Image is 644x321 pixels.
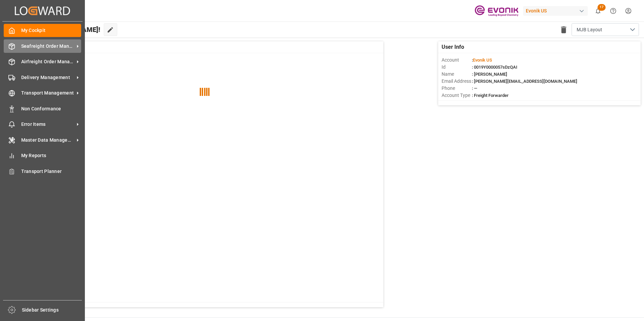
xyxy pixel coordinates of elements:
span: : [PERSON_NAME][EMAIL_ADDRESS][DOMAIN_NAME] [472,79,577,84]
span: : — [472,86,477,91]
span: Transport Planner [21,168,82,175]
span: Transport Management [21,90,74,97]
span: My Reports [21,152,82,159]
span: Id [442,64,472,71]
button: Help Center [606,3,621,19]
span: Delivery Management [21,74,74,81]
button: open menu [572,23,639,36]
a: My Cockpit [4,24,81,37]
span: : 0019Y0000057sDzQAI [472,65,517,70]
span: MJB Layout [577,26,602,33]
span: Phone [442,85,472,92]
span: User Info [442,43,464,51]
span: : [472,58,492,63]
span: Sidebar Settings [22,307,82,314]
span: Airfreight Order Management [21,58,74,65]
button: show 17 new notifications [590,3,606,19]
button: Evonik US [523,4,590,17]
div: Evonik US [523,6,588,16]
span: Account [442,57,472,64]
span: Evonik US [473,58,492,63]
a: Transport Planner [4,165,81,178]
span: 17 [598,4,606,11]
img: Evonik-brand-mark-Deep-Purple-RGB.jpeg_1700498283.jpeg [475,5,518,17]
span: My Cockpit [21,27,82,34]
a: Non Conformance [4,102,81,115]
span: : Freight Forwarder [472,93,509,98]
span: : [PERSON_NAME] [472,72,507,77]
span: Master Data Management [21,137,74,144]
span: Account Type [442,92,472,99]
span: Non Conformance [21,105,82,112]
span: Seafreight Order Management [21,43,74,50]
a: My Reports [4,149,81,162]
span: Name [442,71,472,78]
span: Hello [PERSON_NAME]! [28,23,100,36]
span: Email Address [442,78,472,85]
span: Error Items [21,121,74,128]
